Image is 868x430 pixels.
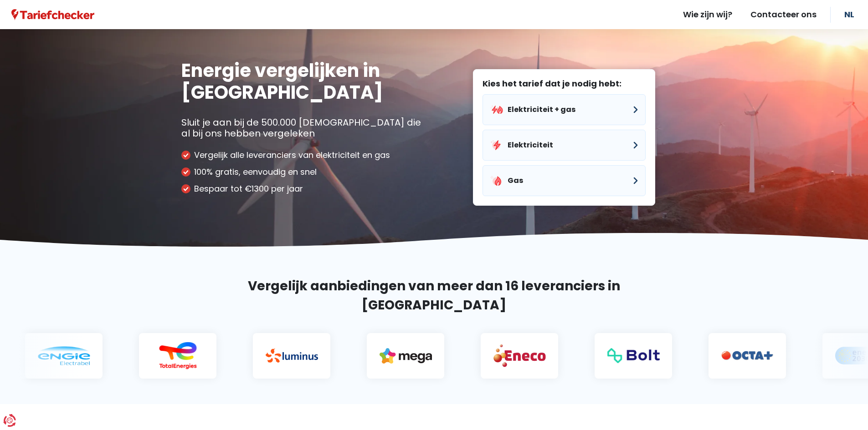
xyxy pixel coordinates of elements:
[483,79,646,89] label: Kies het tarief dat je nodig hebt:
[483,130,646,161] button: Elektriciteit
[181,277,687,315] h2: Vergelijk aanbiedingen van meer dan 16 leveranciers in [GEOGRAPHIC_DATA]
[706,351,759,361] img: Octa +
[181,167,427,177] li: 100% gratis, eenvoudig en snel
[181,60,427,103] h1: Energie vergelijken in [GEOGRAPHIC_DATA]
[11,9,94,20] a: Tariefchecker
[251,349,303,363] img: Luminus
[181,184,427,194] li: Bespaar tot €1300 per jaar
[592,348,645,363] img: Bolt
[181,117,427,139] p: Sluit je aan bij de 500.000 [DEMOGRAPHIC_DATA] die al bij ons hebben vergeleken
[483,94,646,125] button: Elektriciteit + gas
[483,165,646,196] button: Gas
[365,348,417,364] img: Mega
[137,342,189,370] img: Total Energies
[181,150,427,160] li: Vergelijk alle leveranciers van elektriciteit en gas
[11,9,94,20] img: Tariefchecker logo
[478,344,531,368] img: Eneco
